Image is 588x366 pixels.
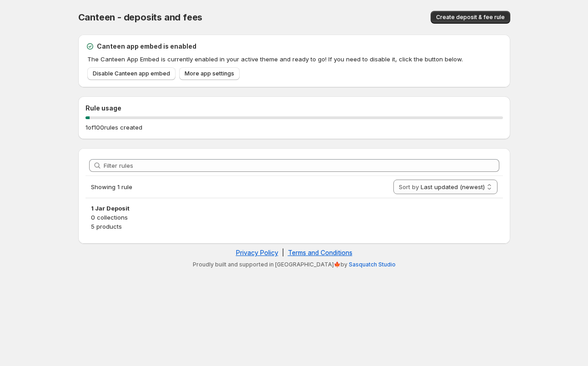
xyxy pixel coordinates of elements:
span: | [282,249,284,256]
a: More app settings [179,67,240,80]
a: Disable Canteen app embed [87,67,176,80]
h2: Canteen app embed is enabled [97,42,196,51]
h2: Rule usage [85,104,503,113]
p: 1 of 100 rules created [85,123,142,132]
p: The Canteen App Embed is currently enabled in your active theme and ready to go! If you need to d... [87,55,503,64]
input: Filter rules [104,159,499,172]
button: Create deposit & fee rule [431,11,510,24]
span: Canteen - deposits and fees [78,12,203,23]
span: More app settings [185,70,234,77]
span: Disable Canteen app embed [93,70,170,77]
h3: 1 Jar Deposit [91,204,498,213]
p: 5 products [91,222,498,231]
a: Terms and Conditions [288,249,352,256]
a: Sasquatch Studio [349,261,396,268]
p: Proudly built and supported in [GEOGRAPHIC_DATA]🍁by [83,261,506,268]
span: Create deposit & fee rule [436,14,505,21]
span: Showing 1 rule [91,183,132,191]
a: Privacy Policy [236,249,278,256]
p: 0 collections [91,213,498,222]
